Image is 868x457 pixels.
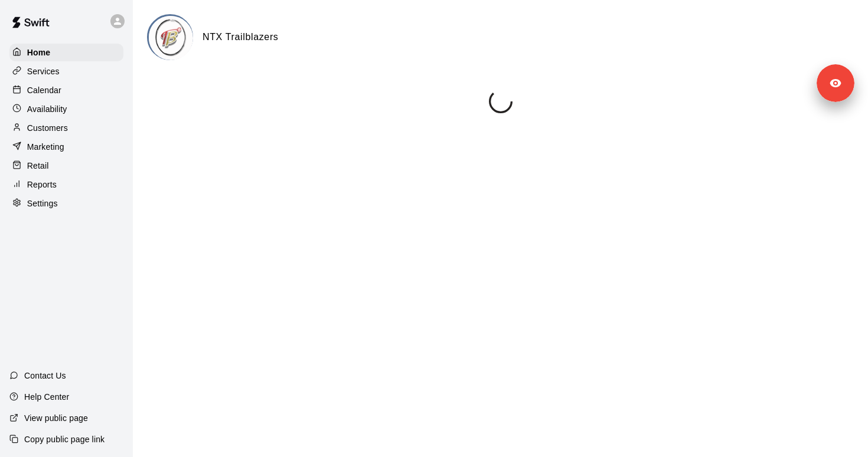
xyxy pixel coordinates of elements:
[9,119,123,137] a: Customers
[27,84,61,96] p: Calendar
[27,160,49,172] p: Retail
[9,138,123,156] a: Marketing
[203,29,279,45] h6: NTX Trailblazers
[27,103,67,115] p: Availability
[27,65,60,77] p: Services
[27,179,57,190] p: Reports
[27,198,58,209] p: Settings
[27,122,68,134] p: Customers
[9,100,123,118] a: Availability
[27,47,51,58] p: Home
[9,157,123,175] a: Retail
[9,81,123,99] a: Calendar
[24,391,69,403] p: Help Center
[27,141,64,153] p: Marketing
[24,412,88,424] p: View public page
[24,433,105,445] p: Copy public page link
[9,63,123,80] a: Services
[9,195,123,212] a: Settings
[149,16,193,60] img: NTX Trailblazers logo
[24,370,66,382] p: Contact Us
[9,44,123,61] a: Home
[9,176,123,193] a: Reports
